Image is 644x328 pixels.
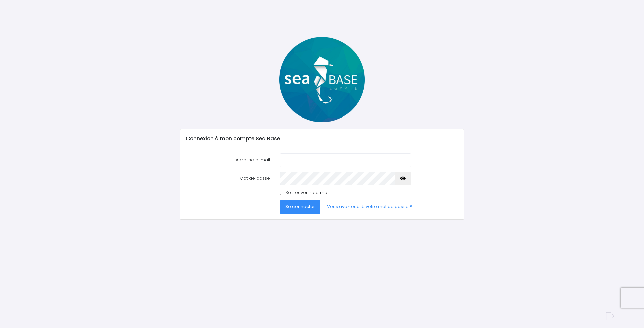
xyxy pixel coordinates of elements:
label: Adresse e-mail [181,153,275,167]
a: Vous avez oublié votre mot de passe ? [322,200,418,214]
label: Mot de passe [181,172,275,185]
span: Se connecter [285,203,315,210]
label: Se souvenir de moi [285,189,328,196]
div: Connexion à mon compte Sea Base [180,129,463,148]
button: Se connecter [280,200,320,214]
